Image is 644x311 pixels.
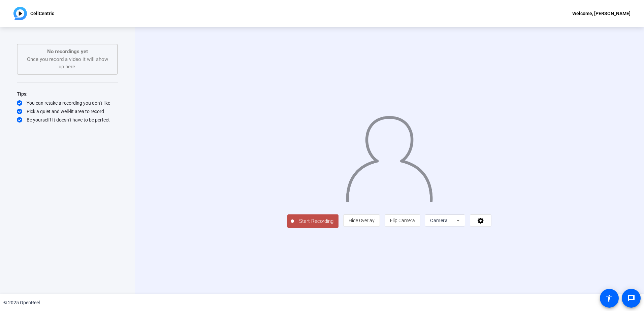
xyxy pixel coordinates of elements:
img: OpenReel logo [13,7,27,20]
div: Once you record a video it will show up here. [24,48,110,71]
button: Flip Camera [385,214,420,227]
p: CellCentric [30,9,54,18]
button: Start Recording [287,214,339,228]
div: Tips: [17,90,118,98]
span: Hide Overlay [349,218,375,223]
span: Flip Camera [390,218,415,223]
div: © 2025 OpenReel [3,299,40,306]
div: You can retake a recording you don’t like [17,100,118,106]
mat-icon: accessibility [605,294,613,302]
button: Hide Overlay [343,214,380,227]
span: Camera [430,218,448,223]
p: No recordings yet [24,48,110,56]
div: Welcome, [PERSON_NAME] [572,9,631,18]
div: Be yourself! It doesn’t have to be perfect [17,116,118,123]
mat-icon: message [627,294,635,302]
span: Start Recording [294,217,339,225]
div: Pick a quiet and well-lit area to record [17,108,118,115]
img: overlay [345,110,433,202]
